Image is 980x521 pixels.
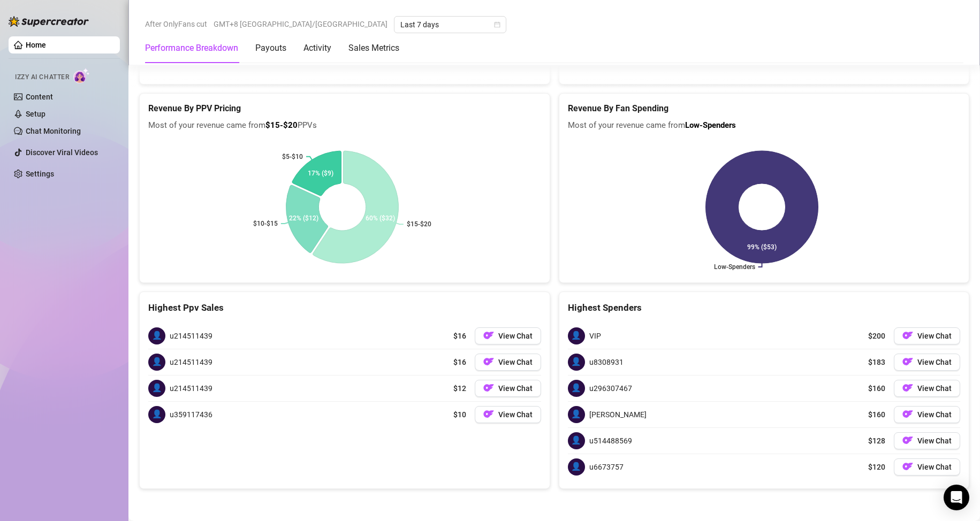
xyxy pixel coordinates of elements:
span: $10 [453,409,466,420]
button: OFView Chat [894,406,960,423]
img: OF [902,435,913,446]
span: 👤 [568,406,585,423]
span: 👤 [568,380,585,397]
span: $200 [868,330,885,342]
a: Home [26,41,46,49]
div: Highest Spenders [568,301,961,315]
span: calendar [494,21,500,28]
span: 👤 [148,380,165,397]
text: $5-$10 [282,153,303,160]
img: OF [902,382,913,393]
span: u296307467 [589,382,632,394]
span: $16 [453,330,466,342]
h5: Revenue By Fan Spending [568,102,961,115]
span: View Chat [917,410,952,419]
img: OF [902,409,913,419]
text: Low-Spenders [713,263,755,271]
span: 👤 [568,432,585,449]
span: $160 [868,382,885,394]
text: $10-$15 [253,220,278,227]
span: Most of your revenue came from PPVs [148,119,541,132]
span: View Chat [917,332,952,340]
div: Performance Breakdown [145,42,238,55]
div: Highest Ppv Sales [148,301,541,315]
span: VIP [589,330,601,342]
span: 👤 [148,354,165,371]
a: Setup [26,110,45,118]
div: Activity [303,42,331,55]
img: OF [483,409,494,419]
img: OF [902,356,913,367]
img: OF [902,330,913,341]
img: OF [483,356,494,367]
a: Content [26,93,53,101]
b: $15-$20 [265,120,298,130]
span: View Chat [498,384,533,393]
a: Discover Viral Videos [26,148,98,157]
img: AI Chatter [73,68,90,83]
span: View Chat [917,358,952,366]
span: $120 [868,461,885,473]
span: u214511439 [170,356,212,368]
div: Open Intercom Messenger [944,485,969,510]
span: 👤 [568,354,585,371]
span: u6673757 [589,461,624,473]
span: $16 [453,356,466,368]
span: View Chat [498,358,533,366]
button: OFView Chat [475,380,541,397]
a: Settings [26,170,54,178]
span: $12 [453,382,466,394]
button: OFView Chat [894,380,960,397]
button: OFView Chat [475,406,541,423]
span: $128 [868,435,885,447]
img: OF [483,330,494,341]
img: OF [483,382,494,393]
button: OFView Chat [894,354,960,371]
text: $15-$20 [407,220,431,228]
span: $160 [868,409,885,420]
h5: Revenue By PPV Pricing [148,102,541,115]
img: logo-BBDzfeDw.svg [9,16,89,27]
a: Chat Monitoring [26,127,81,135]
span: 👤 [148,406,165,423]
span: After OnlyFans cut [145,16,207,32]
span: View Chat [917,436,952,445]
span: View Chat [917,463,952,471]
button: OFView Chat [475,354,541,371]
span: View Chat [498,410,533,419]
span: u8308931 [589,356,624,368]
span: u214511439 [170,330,212,342]
div: Payouts [255,42,286,55]
span: 👤 [148,327,165,344]
span: Last 7 days [400,17,500,33]
span: View Chat [917,384,952,393]
button: OFView Chat [894,432,960,449]
span: u359117436 [170,409,212,420]
button: OFView Chat [894,327,960,344]
span: GMT+8 [GEOGRAPHIC_DATA]/[GEOGRAPHIC_DATA] [214,16,388,32]
span: Most of your revenue came from [568,119,961,132]
b: Low-Spenders [685,120,736,130]
button: OFView Chat [475,327,541,344]
span: 👤 [568,458,585,476]
span: $183 [868,356,885,368]
button: OFView Chat [894,458,960,476]
span: View Chat [498,332,533,340]
span: Izzy AI Chatter [15,72,69,82]
span: 👤 [568,327,585,344]
div: Sales Metrics [348,42,399,55]
img: OF [902,461,913,472]
span: u214511439 [170,382,212,394]
span: [PERSON_NAME] [589,409,647,420]
span: u514488569 [589,435,632,447]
